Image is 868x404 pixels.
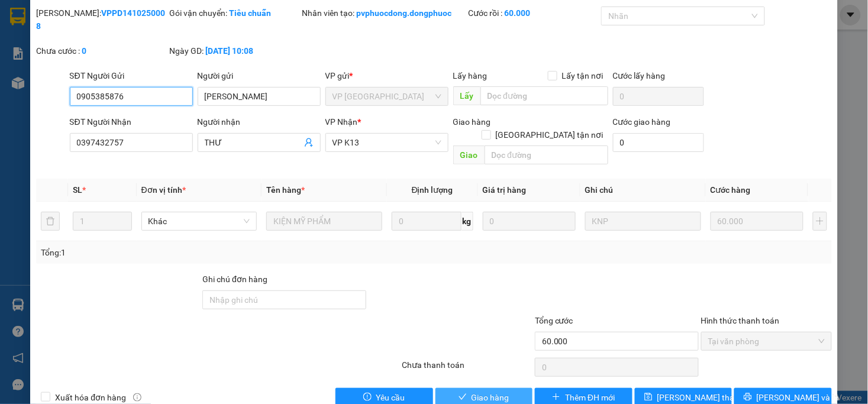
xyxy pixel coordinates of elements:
[585,212,701,231] input: Ghi Chú
[462,212,473,231] span: kg
[302,7,466,20] div: Nhân viên tạo:
[483,185,527,195] span: Giá trị hàng
[711,212,804,231] input: 0
[657,391,752,404] span: [PERSON_NAME] thay đổi
[580,179,706,202] th: Ghi chú
[401,358,534,379] div: Chưa thanh toán
[613,133,704,152] input: Cước giao hàng
[565,391,615,404] span: Thêm ĐH mới
[70,69,193,82] div: SĐT Người Gửi
[505,8,531,18] b: 60.000
[82,46,86,56] b: 0
[333,134,441,151] span: VP K13
[453,146,485,164] span: Giao
[552,393,560,402] span: plus
[613,71,666,80] label: Cước lấy hàng
[363,393,372,402] span: exclamation-circle
[469,7,599,20] div: Cước rồi :
[757,391,840,404] span: [PERSON_NAME] và In
[813,212,827,231] button: plus
[535,316,573,325] span: Tổng cước
[202,290,366,309] input: Ghi chú đơn hàng
[708,332,825,350] span: Tại văn phòng
[483,212,576,231] input: 0
[744,393,752,402] span: printer
[41,212,60,231] button: delete
[453,86,480,105] span: Lấy
[141,185,186,195] span: Đơn vị tính
[198,69,321,82] div: Người gửi
[453,71,488,80] span: Lấy hàng
[169,7,300,20] div: Gói vận chuyển:
[304,138,314,147] span: user-add
[266,185,305,195] span: Tên hàng
[711,185,751,195] span: Cước hàng
[205,46,253,56] b: [DATE] 10:08
[644,393,653,402] span: save
[36,7,167,33] div: [PERSON_NAME]:
[266,212,382,231] input: VD: Bàn, Ghế
[491,128,608,141] span: [GEOGRAPHIC_DATA] tận nơi
[453,117,491,127] span: Giao hàng
[149,212,250,230] span: Khác
[485,146,608,164] input: Dọc đường
[613,117,671,127] label: Cước giao hàng
[169,44,300,57] div: Ngày GD:
[325,69,448,82] div: VP gửi
[50,391,131,404] span: Xuất hóa đơn hàng
[376,391,405,404] span: Yêu cầu
[133,393,141,402] span: info-circle
[613,87,704,106] input: Cước lấy hàng
[36,44,167,57] div: Chưa cước :
[480,86,608,105] input: Dọc đường
[333,88,441,105] span: VP Phước Đông
[459,393,467,402] span: check
[229,8,271,18] b: Tiêu chuẩn
[70,115,193,128] div: SĐT Người Nhận
[357,8,452,18] b: pvphuocdong.dongphuoc
[412,185,453,195] span: Định lượng
[198,115,321,128] div: Người nhận
[472,391,509,404] span: Giao hàng
[73,185,82,195] span: SL
[557,69,608,82] span: Lấy tận nơi
[36,8,165,31] b: VPPD1410250008
[202,274,267,284] label: Ghi chú đơn hàng
[41,246,335,259] div: Tổng: 1
[325,117,358,127] span: VP Nhận
[701,316,780,325] label: Hình thức thanh toán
